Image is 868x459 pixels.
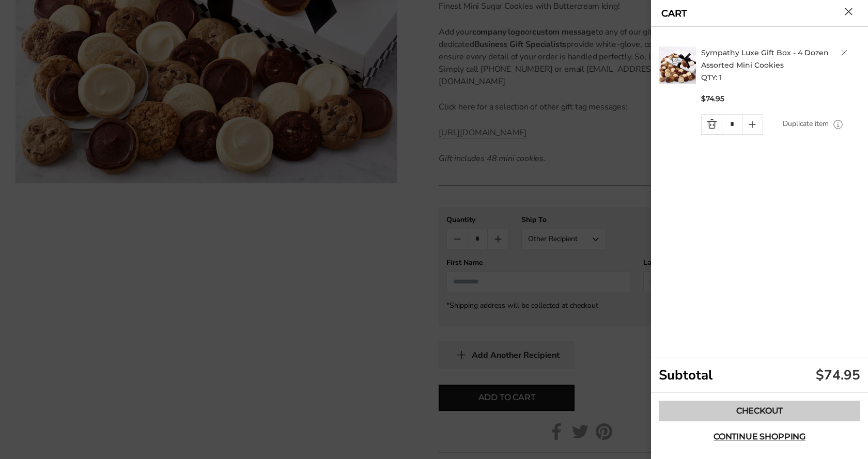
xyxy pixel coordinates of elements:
[659,46,696,84] img: C. Krueger's. image
[701,48,829,70] a: Sympathy Luxe Gift Box - 4 Dozen Assorted Mini Cookies
[659,401,860,421] a: Checkout
[816,366,860,384] div: $74.95
[841,50,847,56] a: Delete product
[783,118,829,130] a: Duplicate item
[8,420,107,451] iframe: Sign Up via Text for Offers
[661,9,687,18] a: CART
[701,46,863,84] h2: QTY: 1
[659,426,860,447] button: Continue shopping
[714,433,805,441] span: Continue shopping
[722,115,742,134] input: Quantity Input
[845,8,853,15] button: Close cart
[702,115,722,134] a: Quantity minus button
[742,115,763,134] a: Quantity plus button
[701,94,724,104] span: $74.95
[651,357,868,393] div: Subtotal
